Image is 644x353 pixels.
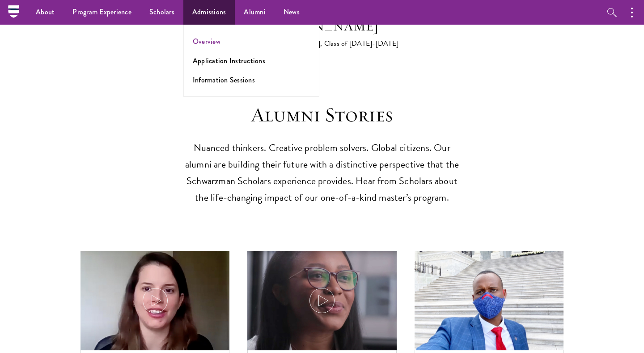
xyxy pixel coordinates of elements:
[193,56,265,66] a: Application Instructions
[244,38,400,49] div: [GEOGRAPHIC_DATA], Class of [DATE]-[DATE]
[183,140,461,206] p: Nuanced thinkers. Creative problem solvers. Global citizens. Our alumni are building their future...
[193,75,255,85] a: Information Sessions
[193,36,220,47] a: Overview
[244,17,400,35] div: [PERSON_NAME]
[183,103,461,128] h3: Alumni Stories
